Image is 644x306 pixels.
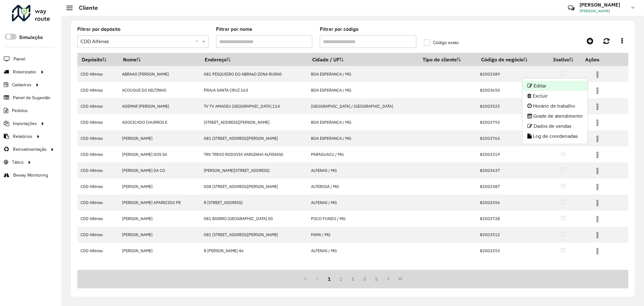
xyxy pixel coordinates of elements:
td: [PERSON_NAME][STREET_ADDRESS] [200,162,308,178]
span: Pedidos [12,107,28,114]
td: 82003389 [477,66,545,82]
td: 82003319 [477,146,545,162]
h3: [PERSON_NAME] [580,2,627,8]
td: 081 [STREET_ADDRESS][PERSON_NAME] [200,130,308,146]
td: ALFENAS / MG [308,195,419,211]
span: Painel [14,56,25,62]
th: Ações [581,53,619,66]
td: CDD Alfenas [77,162,119,178]
td: [GEOGRAPHIC_DATA] / [GEOGRAPHIC_DATA] [308,98,419,114]
label: Simulação [19,34,43,41]
span: Roteirizador [13,69,36,75]
td: 82003525 [477,98,545,114]
td: ADOCICADO CHURROS E [119,114,201,130]
th: Depósito [77,53,119,66]
button: 2 [335,273,347,285]
th: Tipo de cliente [419,53,477,66]
td: ALTEROSA / MG [308,178,419,195]
td: POCO FUNDO / MG [308,211,419,227]
td: CDD Alfenas [77,130,119,146]
td: CDD Alfenas [77,178,119,195]
span: Painel de Sugestão [13,94,50,101]
button: 5 [371,273,383,285]
li: Editar [522,81,588,91]
li: Excluir [522,91,588,101]
td: ACOUGUE DO NILTINHO [119,82,201,98]
td: R [STREET_ADDRESS] [200,195,308,211]
td: 82003387 [477,178,545,195]
td: 82003356 [477,195,545,211]
button: Next Page [382,273,394,285]
td: BOA ESPERANCA / MG [308,66,419,82]
th: Código de negócio [477,53,545,66]
td: [PERSON_NAME] [119,227,201,243]
td: 82003253 [477,243,545,259]
span: Clear all [195,38,201,45]
td: CDD Alfenas [77,211,119,227]
button: 3 [347,273,359,285]
td: 82003728 [477,211,545,227]
td: TV TV AMADEU [GEOGRAPHIC_DATA] 114 [200,98,308,114]
td: R [PERSON_NAME] 46 [200,243,308,259]
td: CDD Alfenas [77,98,119,114]
td: 82003512 [477,227,545,243]
th: Endereço [200,53,308,66]
label: Filtrar por nome [216,25,252,33]
td: 081 [STREET_ADDRESS][PERSON_NAME] [200,227,308,243]
li: Log de coordenadas [522,131,588,141]
td: 82003637 [477,162,545,178]
td: [PERSON_NAME] DA CO [119,162,201,178]
td: 82003650 [477,82,545,98]
td: FAMA / MG [308,227,419,243]
td: BOA ESPERANCA / MG [308,130,419,146]
td: 008 [STREET_ADDRESS][PERSON_NAME] [200,178,308,195]
td: 82003792 [477,114,545,130]
td: ABRAAO [PERSON_NAME] [119,66,201,82]
span: Importações [13,120,37,127]
span: Relatórios [13,133,32,140]
li: Grade de atendimento [522,111,588,121]
td: CDD Alfenas [77,227,119,243]
td: CDD Alfenas [77,114,119,130]
td: PRAcA SANTA CRUZ 163 [200,82,308,98]
td: [PERSON_NAME] [119,211,201,227]
button: 4 [359,273,371,285]
button: 1 [323,273,335,285]
span: [PERSON_NAME] [580,8,627,14]
td: [PERSON_NAME] [119,243,201,259]
label: Código exato [424,39,459,46]
td: [PERSON_NAME] APARECIDO PE [119,195,201,211]
td: CDD Alfenas [77,195,119,211]
td: PARAGUACU / MG [308,146,419,162]
li: Dados de vendas [522,121,588,131]
th: Cidade / UF [308,53,419,66]
td: 82003763 [477,130,545,146]
span: Beway Monitoring [13,172,48,178]
td: CDD Alfenas [77,243,119,259]
td: CDD Alfenas [77,82,119,98]
td: [PERSON_NAME] [119,130,201,146]
td: [PERSON_NAME] [119,178,201,195]
td: ALFENAS / MG [308,243,419,259]
td: [STREET_ADDRESS][PERSON_NAME] [200,114,308,130]
td: CDD Alfenas [77,146,119,162]
td: 081 BAIRRO [GEOGRAPHIC_DATA] 00 [200,211,308,227]
td: [PERSON_NAME] DOS SA [119,146,201,162]
span: Cadastros [12,82,31,88]
td: BOA ESPERANCA / MG [308,82,419,98]
li: Horário de trabalho [522,101,588,111]
th: Nome [119,53,201,66]
label: Filtrar por código [320,25,358,33]
span: Retroalimentação [13,146,47,153]
button: Last Page [394,273,406,285]
a: Contato Rápido [564,1,578,15]
h2: Cliente [73,4,98,11]
td: 081 PESQUEIRO DO ABRAaO ZONA RURA0 [200,66,308,82]
th: Inativo [545,53,581,66]
td: ADEMAR [PERSON_NAME] [119,98,201,114]
label: Filtrar por depósito [77,25,120,33]
td: CDD Alfenas [77,66,119,82]
td: TRV TREVO RODOVIA VARGINHA ALFENAS0 [200,146,308,162]
td: BOA ESPERANCA / MG [308,114,419,130]
td: ALFENAS / MG [308,162,419,178]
